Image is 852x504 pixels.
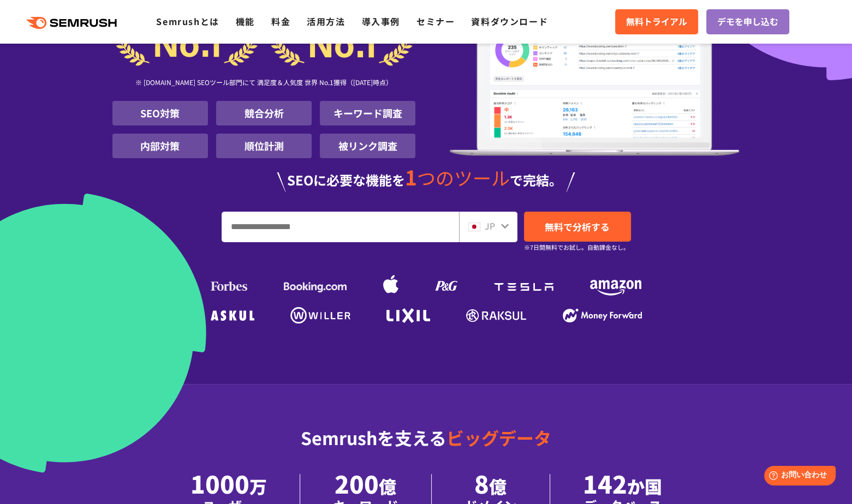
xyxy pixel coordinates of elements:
a: 無料トライアル [615,9,698,34]
span: 億 [379,473,396,499]
a: 機能 [236,15,255,28]
li: 競合分析 [216,101,312,125]
span: で完結。 [510,170,562,189]
span: 無料トライアル [626,15,687,29]
input: URL、キーワードを入力してください [222,212,458,242]
iframe: Help widget launcher [755,461,840,492]
a: セミナー [416,15,455,28]
li: 順位計測 [216,134,312,158]
a: 導入事例 [362,15,400,28]
a: 活用方法 [307,15,345,28]
div: ※ [DOMAIN_NAME] SEOツール部門にて 満足度＆人気度 世界 No.1獲得（[DATE]時点） [112,66,416,101]
span: JP [485,219,495,232]
a: 資料ダウンロード [471,15,548,28]
span: 億 [489,473,507,499]
li: 被リンク調査 [320,134,415,158]
span: つのツール [417,164,510,191]
li: キーワード調査 [320,101,415,125]
a: 料金 [271,15,290,28]
li: SEO対策 [112,101,208,125]
li: 内部対策 [112,134,208,158]
small: ※7日間無料でお試し。自動課金なし。 [524,242,629,253]
span: デモを申し込む [717,15,778,29]
div: SEOに必要な機能を [112,167,740,192]
span: ビッグデータ [446,425,551,450]
a: Semrushとは [156,15,219,28]
a: デモを申し込む [706,9,789,34]
a: 無料で分析する [524,212,631,242]
span: 1 [405,162,417,191]
div: Semrushを支える [112,419,740,474]
span: 無料で分析する [545,220,610,233]
span: か国 [627,473,662,499]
